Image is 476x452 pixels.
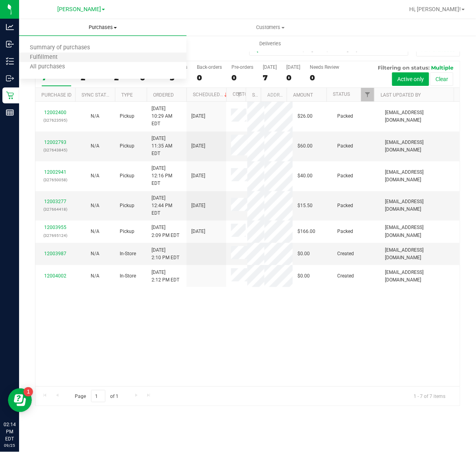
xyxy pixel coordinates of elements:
a: Amount [293,92,313,98]
a: 12002400 [44,110,66,115]
a: Filter [232,88,245,101]
span: Packed [337,228,353,235]
div: 0 [197,73,222,82]
span: [DATE] [191,113,205,120]
span: [DATE] [191,202,205,210]
span: $26.00 [297,113,313,120]
a: Purchases Summary of purchases Fulfillment All purchases [19,19,187,36]
span: Pickup [120,228,134,235]
span: [EMAIL_ADDRESS][DOMAIN_NAME] [385,224,455,239]
span: Created [337,272,354,280]
span: $0.00 [297,250,310,258]
button: N/A [91,272,99,280]
span: Pickup [120,113,134,120]
span: [PERSON_NAME] [57,6,101,13]
span: Multiple [431,64,453,71]
span: [DATE] 12:16 PM EDT [152,165,182,188]
a: Last Updated By [381,92,421,98]
inline-svg: Inbound [6,40,14,48]
div: Needs Review [310,64,339,70]
a: Sync Status [82,92,112,98]
a: Deliveries [187,35,354,52]
span: In-Store [120,250,136,258]
span: [EMAIL_ADDRESS][DOMAIN_NAME] [385,109,455,124]
div: [DATE] [263,64,277,70]
p: 02:14 PM EDT [4,421,16,442]
span: Pickup [120,172,134,180]
span: Packed [337,113,353,120]
a: Scheduled [193,92,229,97]
p: (327664418) [40,206,70,213]
p: (327623595) [40,116,70,124]
a: Status [333,91,350,97]
span: Customers [187,24,354,31]
span: Filtering on status: [378,64,429,71]
span: $40.00 [297,172,313,180]
button: Active only [392,72,429,86]
input: 1 [91,390,105,402]
span: Page of 1 [68,390,125,402]
inline-svg: Outbound [6,74,14,82]
span: [EMAIL_ADDRESS][DOMAIN_NAME] [385,198,455,213]
button: N/A [91,172,99,180]
div: 0 [231,73,253,82]
inline-svg: Reports [6,109,14,116]
a: 12002941 [44,169,66,175]
span: [DATE] 2:12 PM EDT [152,269,179,284]
span: Purchases [19,24,187,31]
span: Packed [337,172,353,180]
span: $166.00 [297,228,315,235]
div: Back-orders [197,64,222,70]
a: Tills [19,35,187,52]
span: Pickup [120,142,134,150]
p: (327643845) [40,146,70,154]
span: [DATE] 11:35 AM EDT [152,135,182,158]
span: Not Applicable [91,273,99,279]
div: Pre-orders [231,64,253,70]
a: Type [121,92,133,98]
span: $0.00 [297,272,310,280]
span: Deliveries [249,40,292,47]
span: Not Applicable [91,173,99,178]
span: [EMAIL_ADDRESS][DOMAIN_NAME] [385,246,455,262]
span: [DATE] [191,142,205,150]
span: [DATE] 2:10 PM EDT [152,246,179,262]
span: Summary of purchases [19,45,101,51]
span: Not Applicable [91,143,99,149]
a: 12003955 [44,225,66,230]
p: (327695124) [40,232,70,239]
a: 12002793 [44,140,66,145]
th: Address [261,88,287,102]
span: In-Store [120,272,136,280]
a: State Registry ID [252,92,294,98]
div: 0 [310,73,339,82]
a: 12003277 [44,199,66,204]
span: Not Applicable [91,251,99,256]
a: 12003987 [44,251,66,256]
iframe: Resource center [8,388,32,412]
span: 1 - 7 of 7 items [407,390,452,402]
div: 0 [286,73,300,82]
span: Not Applicable [91,203,99,208]
button: N/A [91,250,99,258]
span: [EMAIL_ADDRESS][DOMAIN_NAME] [385,269,455,284]
a: Customers [187,19,354,36]
a: Filter [361,88,374,101]
button: N/A [91,202,99,210]
span: Not Applicable [91,229,99,234]
span: [EMAIL_ADDRESS][DOMAIN_NAME] [385,169,455,184]
span: Hi, [PERSON_NAME]! [409,6,461,12]
div: [DATE] [286,64,300,70]
span: [DATE] 10:29 AM EDT [152,105,182,128]
span: Fulfillment [19,54,68,61]
a: Purchase ID [41,92,72,98]
inline-svg: Analytics [6,23,14,31]
span: Created [337,250,354,258]
button: N/A [91,142,99,150]
span: $15.50 [297,202,313,210]
span: Not Applicable [91,113,99,119]
button: N/A [91,228,99,235]
span: Packed [337,202,353,210]
p: 09/25 [4,442,16,448]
